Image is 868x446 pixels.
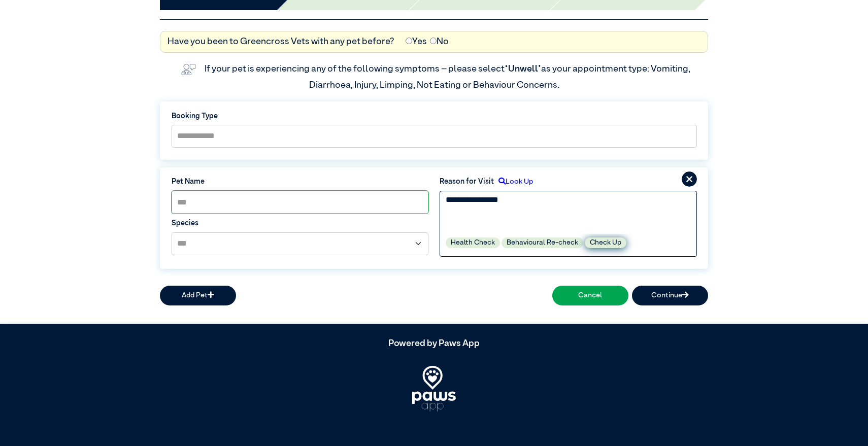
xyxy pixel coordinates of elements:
label: Health Check [446,237,500,248]
label: Behavioural Re-check [502,237,583,248]
button: Add Pet [160,286,236,306]
label: Have you been to Greencross Vets with any pet before? [168,35,394,49]
label: Look Up [494,177,533,188]
img: vet [178,60,199,79]
span: “Unwell” [505,64,541,74]
h5: Powered by Paws App [160,338,708,350]
label: Yes [406,35,427,49]
label: No [430,35,449,49]
label: Check Up [585,237,626,248]
input: Yes [406,38,412,44]
button: Cancel [552,286,628,306]
label: Species [172,218,429,229]
label: Reason for Visit [440,177,494,188]
label: Pet Name [172,177,429,188]
img: PawsApp [412,366,456,411]
button: Continue [632,286,708,306]
input: No [430,38,437,44]
label: If your pet is experiencing any of the following symptoms – please select as your appointment typ... [205,64,692,90]
label: Booking Type [172,111,697,122]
